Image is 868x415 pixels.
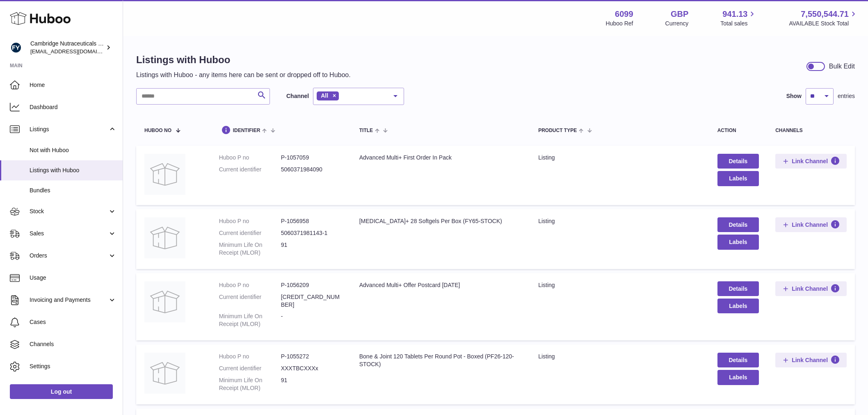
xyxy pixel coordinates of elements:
[10,41,22,54] img: huboo@camnutra.com
[30,81,116,89] span: Home
[281,376,343,392] dd: 91
[717,281,759,296] a: Details
[281,353,343,360] dd: P-1055272
[219,312,281,328] dt: Minimum Life On Receipt (MLOR)
[286,92,309,100] label: Channel
[786,92,802,100] label: Show
[717,171,759,186] button: Labels
[801,9,849,20] span: 7,550,544.71
[281,293,343,309] dd: [CREDIT_CARD_NUMBER]
[722,9,747,20] span: 941.13
[219,166,281,173] dt: Current identifier
[615,9,633,20] strong: 6099
[281,241,343,257] dd: 91
[144,154,185,195] img: Advanced Multi+ First Order In Pack
[144,128,171,133] span: Huboo no
[219,241,281,257] dt: Minimum Life On Receipt (MLOR)
[538,281,701,289] div: listing
[30,340,116,348] span: Channels
[219,365,281,372] dt: Current identifier
[720,20,757,27] span: Total sales
[792,221,828,228] span: Link Channel
[30,40,104,55] div: Cambridge Nutraceuticals Ltd
[219,353,281,360] dt: Huboo P no
[538,217,701,225] div: listing
[717,154,759,169] a: Details
[792,157,828,165] span: Link Channel
[359,128,373,133] span: title
[359,281,522,289] div: Advanced Multi+ Offer Postcard [DATE]
[30,296,108,304] span: Invoicing and Payments
[144,353,185,394] img: Bone & Joint 120 Tablets Per Round Pot - Boxed (PF26-120-STOCK)
[281,312,343,328] dd: -
[538,128,577,133] span: Product Type
[720,9,757,27] a: 941.13 Total sales
[717,370,759,385] button: Labels
[30,318,116,326] span: Cases
[792,356,828,364] span: Link Channel
[30,252,108,260] span: Orders
[30,103,116,111] span: Dashboard
[144,281,185,322] img: Advanced Multi+ Offer Postcard September 2025
[717,235,759,249] button: Labels
[219,154,281,162] dt: Huboo P no
[144,217,185,258] img: Vitamin D+ 28 Softgels Per Box (FY65-STOCK)
[775,281,847,296] button: Link Channel
[136,71,351,80] p: Listings with Huboo - any items here can be sent or dropped off to Huboo.
[775,128,847,133] div: channels
[838,92,855,100] span: entries
[606,20,633,27] div: Huboo Ref
[792,285,828,292] span: Link Channel
[136,53,351,66] h1: Listings with Huboo
[30,363,116,370] span: Settings
[789,9,858,27] a: 7,550,544.71 AVAILABLE Stock Total
[10,384,113,399] a: Log out
[775,154,847,169] button: Link Channel
[219,281,281,289] dt: Huboo P no
[775,217,847,232] button: Link Channel
[717,217,759,232] a: Details
[281,154,343,162] dd: P-1057059
[30,207,108,215] span: Stock
[789,20,858,27] span: AVAILABLE Stock Total
[829,62,855,71] div: Bulk Edit
[30,274,116,282] span: Usage
[717,128,759,133] div: action
[359,217,522,225] div: [MEDICAL_DATA]+ 28 Softgels Per Box (FY65-STOCK)
[717,353,759,367] a: Details
[30,146,116,154] span: Not with Huboo
[281,229,343,237] dd: 5060371981143-1
[281,217,343,225] dd: P-1056958
[321,92,328,99] span: All
[359,353,522,368] div: Bone & Joint 120 Tablets Per Round Pot - Boxed (PF26-120-STOCK)
[219,376,281,392] dt: Minimum Life On Receipt (MLOR)
[30,166,116,174] span: Listings with Huboo
[30,230,108,237] span: Sales
[30,187,116,194] span: Bundles
[281,166,343,173] dd: 5060371984090
[717,299,759,313] button: Labels
[538,154,701,162] div: listing
[219,217,281,225] dt: Huboo P no
[219,229,281,237] dt: Current identifier
[281,281,343,289] dd: P-1056209
[30,125,108,133] span: Listings
[538,353,701,360] div: listing
[233,128,260,133] span: identifier
[30,48,121,55] span: [EMAIL_ADDRESS][DOMAIN_NAME]
[775,353,847,367] button: Link Channel
[219,293,281,309] dt: Current identifier
[281,365,343,372] dd: XXXTBCXXXx
[359,154,522,162] div: Advanced Multi+ First Order In Pack
[671,9,688,20] strong: GBP
[665,20,689,27] div: Currency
